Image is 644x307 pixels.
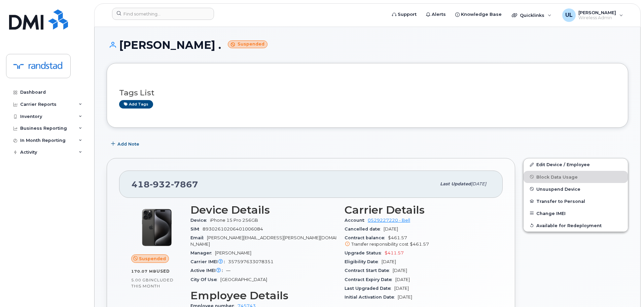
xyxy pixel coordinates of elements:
[440,181,471,186] span: Last updated
[228,40,267,48] small: Suspended
[345,226,384,232] span: Cancelled date
[139,255,166,262] span: Suspended
[190,204,336,216] h3: Device Details
[536,186,580,191] span: Unsuspend Device
[345,259,382,264] span: Eligibility Date
[171,179,198,189] span: 7867
[131,277,174,288] span: included this month
[228,259,274,264] span: 357597633078351
[226,268,230,273] span: —
[131,278,149,282] span: 5.00 GB
[384,226,398,232] span: [DATE]
[220,277,267,282] span: [GEOGRAPHIC_DATA]
[368,218,410,223] a: 0529227220 - Bell
[345,250,385,255] span: Upgrade Status
[345,218,368,223] span: Account
[524,183,628,195] button: Unsuspend Device
[119,89,616,97] h3: Tags List
[345,295,398,300] span: Initial Activation Date
[393,268,407,273] span: [DATE]
[117,141,139,147] span: Add Note
[132,179,198,189] span: 418
[398,295,412,300] span: [DATE]
[190,259,228,264] span: Carrier IMEI
[351,242,408,247] span: Transfer responsibility cost
[524,171,628,183] button: Block Data Usage
[137,207,177,248] img: iPhone_15_Pro_Black.png
[190,289,336,302] h3: Employee Details
[345,277,395,282] span: Contract Expiry Date
[215,250,251,255] span: [PERSON_NAME]
[190,250,215,255] span: Manager
[471,181,486,186] span: [DATE]
[410,242,429,247] span: $461.57
[107,138,145,150] button: Add Note
[190,218,210,223] span: Device
[345,204,491,216] h3: Carrier Details
[156,269,170,274] span: used
[345,286,394,291] span: Last Upgraded Date
[524,158,628,171] a: Edit Device / Employee
[119,100,153,109] a: Add tags
[190,268,226,273] span: Active IMEI
[395,277,410,282] span: [DATE]
[203,226,263,232] span: 89302610206401006084
[210,218,258,223] span: iPhone 15 Pro 256GB
[524,195,628,207] button: Transfer to Personal
[190,235,336,246] span: [PERSON_NAME][EMAIL_ADDRESS][PERSON_NAME][DOMAIN_NAME]
[524,219,628,232] button: Available for Redeployment
[394,286,409,291] span: [DATE]
[190,235,207,240] span: Email
[190,226,203,232] span: SIM
[385,250,404,255] span: $411.57
[536,223,602,228] span: Available for Redeployment
[190,277,220,282] span: City Of Use
[382,259,396,264] span: [DATE]
[345,235,491,247] span: $461.57
[107,39,628,51] h1: [PERSON_NAME] .
[131,269,156,274] span: 170.07 MB
[345,235,388,240] span: Contract balance
[150,179,171,189] span: 932
[345,268,393,273] span: Contract Start Date
[524,207,628,219] button: Change IMEI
